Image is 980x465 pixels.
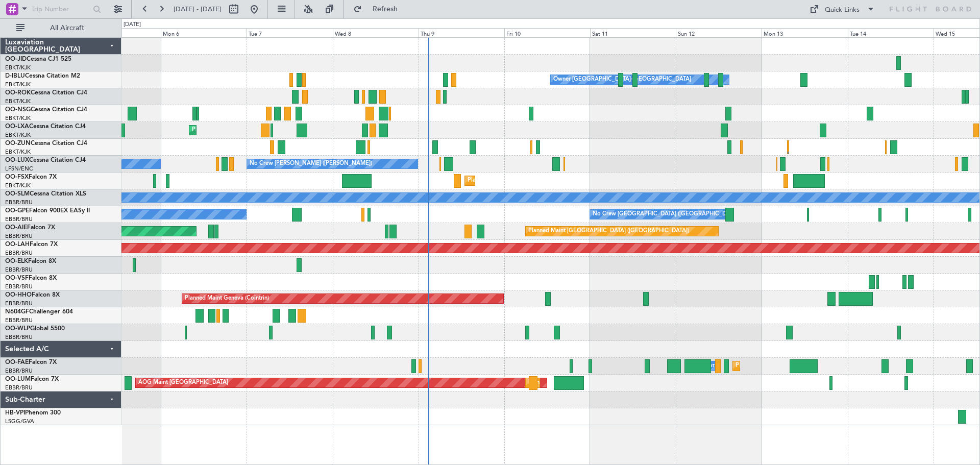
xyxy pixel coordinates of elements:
[5,333,33,341] a: EBBR/BRU
[364,6,407,13] span: Refresh
[5,232,33,240] a: EBBR/BRU
[5,140,31,146] span: OO-ZUN
[5,241,30,248] span: OO-LAH
[5,367,33,375] a: EBBR/BRU
[5,56,27,62] span: OO-JID
[5,140,87,146] a: OO-ZUNCessna Citation CJ4
[5,258,56,264] a: OO-ELKFalcon 8X
[161,28,247,37] div: Mon 6
[5,107,31,113] span: OO-NSG
[736,358,825,374] div: Planned Maint Melsbroek Air Base
[5,359,29,365] span: OO-FAE
[5,124,29,130] span: OO-LXA
[5,114,31,122] a: EBKT/KJK
[5,90,87,96] a: OO-ROKCessna Citation CJ4
[593,207,764,222] div: No Crew [GEOGRAPHIC_DATA] ([GEOGRAPHIC_DATA] National)
[804,1,880,17] button: Quick Links
[174,5,222,14] span: [DATE] - [DATE]
[5,124,86,130] a: OO-LXACessna Citation CJ4
[5,275,57,281] a: OO-VSFFalcon 8X
[5,326,65,332] a: OO-WLPGlobal 5500
[349,1,410,17] button: Refresh
[5,97,31,105] a: EBKT/KJK
[124,20,141,29] div: [DATE]
[5,309,73,315] a: N604GFChallenger 604
[5,384,33,391] a: EBBR/BRU
[5,174,29,180] span: OO-FSX
[553,72,691,87] div: Owner [GEOGRAPHIC_DATA]-[GEOGRAPHIC_DATA]
[5,165,33,173] a: LFSN/ENC
[676,28,762,37] div: Sun 12
[848,28,934,37] div: Tue 14
[504,28,590,37] div: Fri 10
[5,73,25,79] span: D-IBLU
[5,148,31,156] a: EBKT/KJK
[5,309,29,315] span: N604GF
[247,28,332,37] div: Tue 7
[5,81,31,88] a: EBKT/KJK
[5,283,33,290] a: EBBR/BRU
[5,410,25,416] span: HB-VPI
[762,28,847,37] div: Mon 13
[468,173,586,188] div: Planned Maint Kortrijk-[GEOGRAPHIC_DATA]
[5,410,61,416] a: HB-VPIPhenom 300
[5,131,31,139] a: EBKT/KJK
[5,157,86,163] a: OO-LUXCessna Citation CJ4
[250,156,372,172] div: No Crew [PERSON_NAME] ([PERSON_NAME])
[5,241,58,248] a: OO-LAHFalcon 7X
[185,291,269,306] div: Planned Maint Geneva (Cointrin)
[5,208,90,214] a: OO-GPEFalcon 900EX EASy II
[5,208,29,214] span: OO-GPE
[5,359,57,365] a: OO-FAEFalcon 7X
[5,174,57,180] a: OO-FSXFalcon 7X
[528,224,689,239] div: Planned Maint [GEOGRAPHIC_DATA] ([GEOGRAPHIC_DATA])
[5,191,86,197] a: OO-SLMCessna Citation XLS
[5,292,32,298] span: OO-HHO
[5,326,30,332] span: OO-WLP
[5,275,29,281] span: OO-VSF
[5,300,33,307] a: EBBR/BRU
[528,375,713,390] div: Planned Maint [GEOGRAPHIC_DATA] ([GEOGRAPHIC_DATA] National)
[5,73,80,79] a: D-IBLUCessna Citation M2
[5,266,33,274] a: EBBR/BRU
[5,56,71,62] a: OO-JIDCessna CJ1 525
[5,107,87,113] a: OO-NSGCessna Citation CJ4
[27,25,108,32] span: All Aircraft
[5,182,31,189] a: EBKT/KJK
[419,28,504,37] div: Thu 9
[5,225,55,231] a: OO-AIEFalcon 7X
[5,215,33,223] a: EBBR/BRU
[5,191,30,197] span: OO-SLM
[5,225,27,231] span: OO-AIE
[825,5,860,15] div: Quick Links
[5,64,31,71] a: EBKT/KJK
[5,376,31,382] span: OO-LUM
[5,418,34,425] a: LSGG/GVA
[138,375,228,390] div: AOG Maint [GEOGRAPHIC_DATA]
[5,199,33,206] a: EBBR/BRU
[5,157,29,163] span: OO-LUX
[11,20,111,36] button: All Aircraft
[590,28,676,37] div: Sat 11
[5,258,28,264] span: OO-ELK
[192,123,311,138] div: Planned Maint Kortrijk-[GEOGRAPHIC_DATA]
[5,316,33,324] a: EBBR/BRU
[333,28,419,37] div: Wed 8
[5,376,59,382] a: OO-LUMFalcon 7X
[31,2,90,17] input: Trip Number
[5,90,31,96] span: OO-ROK
[5,292,60,298] a: OO-HHOFalcon 8X
[5,249,33,257] a: EBBR/BRU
